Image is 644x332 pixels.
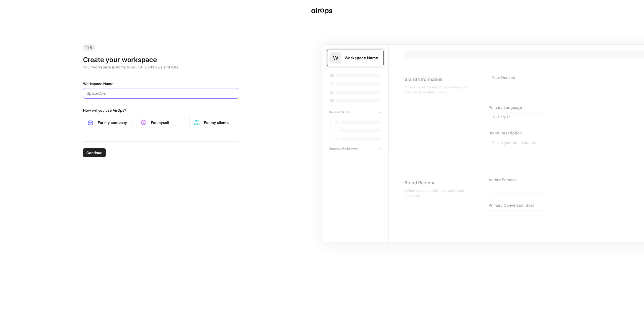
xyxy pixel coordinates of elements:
span: 1/5 [83,44,95,51]
span: For myself [151,120,181,125]
label: Workspace Name [83,81,239,86]
p: Your workspace is home to your AI workflows and data. [83,64,239,70]
button: Continue [83,148,106,157]
label: How will you use AirOps? [83,108,239,113]
input: SpaceOps [87,91,236,96]
h1: Create your workspace [83,55,239,64]
span: For my company [98,120,128,125]
span: W [333,54,338,62]
span: Continue [86,150,102,155]
span: For my clients [204,120,234,125]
